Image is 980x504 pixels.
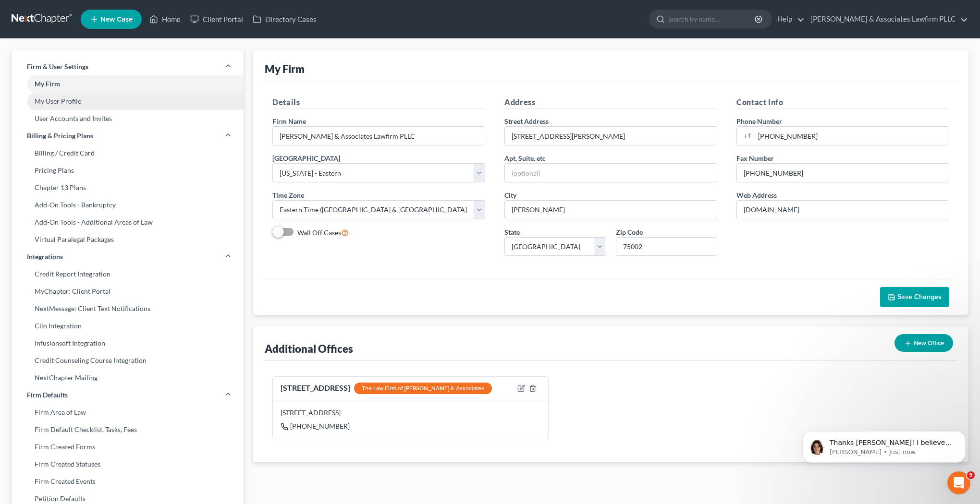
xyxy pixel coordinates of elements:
span: Firm Defaults [27,390,68,400]
a: Firm & User Settings [12,58,244,75]
span: Firm Name [272,117,306,125]
input: Search by name... [668,10,756,28]
a: My User Profile [12,93,244,110]
a: Infusionsoft Integration [12,335,244,352]
a: Clio Integration [12,317,244,335]
input: XXXXX [616,237,718,256]
a: Home [145,11,185,28]
a: Firm Created Forms [12,438,244,456]
span: Firm & User Settings [27,62,88,72]
button: Save Changes [880,287,949,307]
input: (optional) [505,164,717,182]
input: Enter address... [505,127,717,145]
h5: Address [504,96,717,108]
input: Enter web address.... [737,201,949,219]
a: Pricing Plans [12,162,244,179]
a: [PERSON_NAME] & Associates Lawfirm PLLC [806,11,968,28]
input: Enter phone... [755,127,949,145]
div: The Law Firm of [PERSON_NAME] & Associates [354,383,492,394]
a: My Firm [12,75,244,93]
a: Virtual Paralegal Packages [12,231,244,248]
iframe: Intercom notifications message [788,411,980,478]
label: Apt, Suite, etc [504,153,546,163]
a: Credit Counseling Course Integration [12,352,244,369]
a: Firm Created Events [12,473,244,490]
a: Firm Created Statuses [12,456,244,473]
a: Directory Cases [248,11,321,28]
label: Web Address [736,190,777,200]
label: City [504,190,516,200]
h5: Contact Info [736,96,949,108]
div: Additional Offices [265,342,353,356]
a: Firm Area of Law [12,404,244,421]
iframe: Intercom live chat [947,471,970,494]
a: Firm Defaults [12,386,244,404]
a: Integrations [12,248,244,265]
span: Billing & Pricing Plans [27,131,93,141]
input: Enter city... [505,201,717,219]
label: Street Address [504,116,549,126]
a: Client Portal [185,11,248,28]
a: Billing & Pricing Plans [12,127,244,144]
a: Help [772,11,805,28]
a: Firm Default Checklist, Tasks, Fees [12,421,244,438]
a: MyChapter: Client Portal [12,283,244,300]
h5: Details [272,96,485,108]
input: Enter fax... [737,164,949,182]
input: Enter name... [273,127,485,145]
span: New Case [100,16,133,23]
span: [PHONE_NUMBER] [290,422,350,430]
a: User Accounts and Invites [12,110,244,127]
span: Wall Off Cases [297,228,341,237]
div: My Firm [265,62,305,76]
label: Phone Number [736,116,782,126]
span: Save Changes [897,293,942,301]
label: Time Zone [272,190,304,200]
div: [STREET_ADDRESS] [281,408,540,418]
a: Billing / Credit Card [12,144,244,162]
label: Zip Code [616,227,643,237]
a: Add-On Tools - Bankruptcy [12,196,244,214]
a: Add-On Tools - Additional Areas of Law [12,214,244,231]
label: State [504,227,520,237]
a: Credit Report Integration [12,265,244,283]
a: NextChapter Mailing [12,369,244,386]
button: New Office [894,334,953,352]
a: NextMessage: Client Text Notifications [12,300,244,317]
div: +1 [737,127,755,145]
div: [STREET_ADDRESS] [281,383,492,395]
span: Integrations [27,252,63,262]
label: Fax Number [736,153,774,163]
a: Chapter 13 Plans [12,179,244,196]
span: 5 [967,471,975,479]
label: [GEOGRAPHIC_DATA] [272,153,340,163]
